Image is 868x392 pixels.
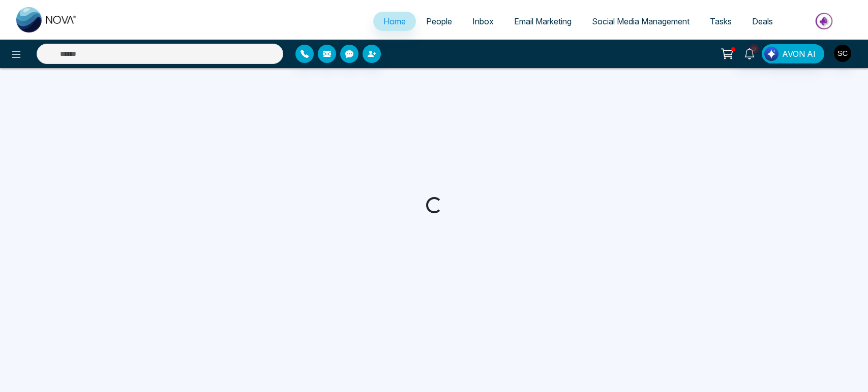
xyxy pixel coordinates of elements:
[472,16,494,26] span: Inbox
[700,12,742,31] a: Tasks
[373,12,416,31] a: Home
[582,12,700,31] a: Social Media Management
[592,16,690,26] span: Social Media Management
[737,44,762,62] a: 9
[752,16,773,26] span: Deals
[462,12,504,31] a: Inbox
[764,47,779,61] img: Lead Flow
[750,44,759,53] span: 9
[834,45,851,62] img: User Avatar
[416,12,462,31] a: People
[514,16,572,26] span: Email Marketing
[710,16,732,26] span: Tasks
[16,7,77,32] img: Nova CRM Logo
[426,16,452,26] span: People
[782,48,816,60] span: AVON AI
[504,12,582,31] a: Email Marketing
[742,12,783,31] a: Deals
[788,10,862,32] img: Market-place.gif
[762,44,824,63] button: AVON AI
[383,16,406,26] span: Home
